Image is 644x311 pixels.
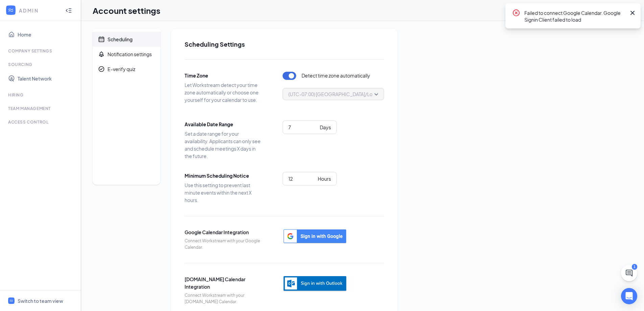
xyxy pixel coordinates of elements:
span: Use this setting to prevent last minute events within the next X hours. [185,181,262,204]
span: Time Zone [185,72,262,79]
svg: Cross [628,9,637,17]
svg: Calendar [98,36,105,43]
div: Failed to connect Google Calendar. Google Signin Client failed to load [524,9,626,23]
div: 1 [632,264,637,270]
div: Access control [8,119,74,125]
a: Home [18,28,75,41]
span: Set a date range for your availability. Applicants can only see and schedule meetings X days in t... [185,130,262,160]
div: Open Intercom Messenger [621,288,637,304]
div: E-verify quiz [108,66,135,72]
span: Available Date Range [185,120,262,128]
span: Connect Workstream with your [DOMAIN_NAME] Calendar. [185,292,262,305]
svg: CheckmarkCircle [98,66,105,72]
div: Switch to team view [18,297,63,304]
h2: Scheduling Settings [185,40,384,48]
svg: WorkstreamLogo [7,7,14,14]
div: Team Management [8,106,74,111]
svg: CrossCircle [512,9,520,17]
svg: WorkstreamLogo [9,298,14,303]
div: Notification settings [108,51,152,58]
button: ChatActive [621,265,637,281]
div: Scheduling [108,36,133,43]
div: Sourcing [8,62,74,67]
h1: Account settings [93,5,160,16]
div: Hiring [8,92,74,98]
div: Days [320,124,331,131]
div: Hours [318,175,331,182]
a: CheckmarkCircleE-verify quiz [93,62,160,76]
svg: Bell [98,51,105,58]
span: Connect Workstream with your Google Calendar. [185,238,262,251]
a: BellNotification settings [93,47,160,62]
svg: Collapse [65,7,72,14]
span: Google Calendar Integration [185,228,262,236]
span: Let Workstream detect your time zone automatically or choose one yourself for your calendar to use. [185,81,262,104]
span: (UTC-07:00) [GEOGRAPHIC_DATA]/Los_Angeles - Pacific Time [288,89,426,99]
div: ADMIN [19,7,59,14]
svg: ChatActive [625,269,633,277]
span: Minimum Scheduling Notice [185,172,262,179]
div: Company Settings [8,48,74,54]
span: [DOMAIN_NAME] Calendar Integration [185,275,262,290]
a: Talent Network [18,72,75,85]
a: CalendarScheduling [93,32,160,47]
span: Detect time zone automatically [302,72,370,80]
